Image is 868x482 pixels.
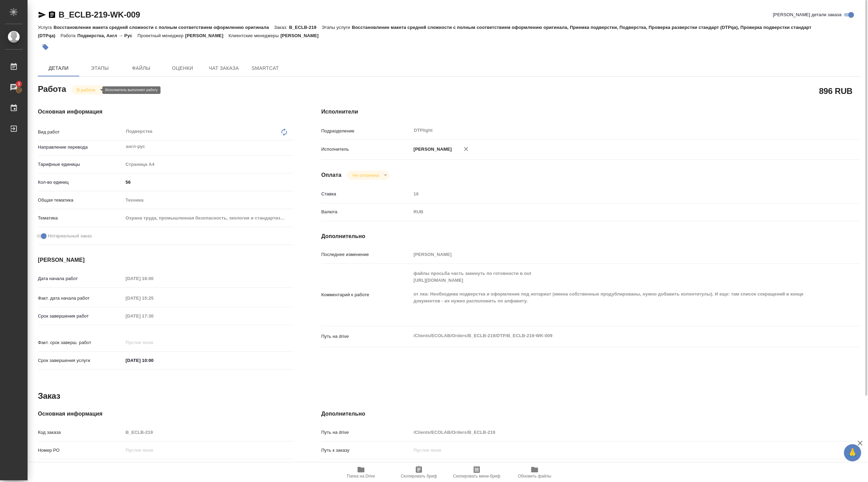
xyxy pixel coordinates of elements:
button: Обновить файлы [506,463,564,482]
p: Тематика [38,215,123,222]
button: Скопировать ссылку для ЯМессенджера [38,11,46,19]
h2: Работа [38,82,66,95]
div: Страница А4 [123,159,294,170]
p: Восстановление макета средней сложности с полным соответствием оформлению оригинала [53,25,274,30]
p: Срок завершения работ [38,313,123,320]
p: Исполнитель [321,146,411,153]
div: RUB [411,206,816,218]
span: Обновить файлы [518,474,551,479]
button: Папка на Drive [332,463,390,482]
input: Пустое поле [123,445,294,455]
input: Пустое поле [123,427,294,437]
input: Пустое поле [411,427,816,437]
p: B_ECLB-219 [289,25,321,30]
p: Валюта [321,208,411,215]
p: Путь к заказу [321,447,411,454]
h4: Оплата [321,171,342,179]
button: Скопировать ссылку [48,11,56,19]
span: Оценки [166,64,199,73]
p: Комментарий к работе [321,291,411,298]
p: Работа [61,33,77,38]
span: 3 [13,81,24,87]
h4: Основная информация [38,108,294,116]
span: Скопировать мини-бриф [453,474,500,479]
input: Пустое поле [411,445,816,455]
span: Чат заказа [207,64,240,73]
div: В работе [71,85,106,95]
p: [PERSON_NAME] [280,33,324,38]
p: Путь на drive [321,429,411,436]
h4: Основная информация [38,410,294,418]
h4: Дополнительно [321,410,860,418]
input: Пустое поле [123,293,184,303]
div: В работе [347,171,389,180]
span: Папка на Drive [347,474,375,479]
a: 3 [2,79,26,96]
button: Удалить исполнителя [458,141,474,157]
div: Техника [123,194,294,206]
textarea: файлы просьба часть закинуть по готовности в out [URL][DOMAIN_NAME] от лка: Необходима подверстка... [411,268,816,321]
p: Общая тематика [38,197,123,204]
h4: Дополнительно [321,232,860,240]
span: Нотариальный заказ [48,233,92,239]
span: Файлы [125,64,158,73]
button: Скопировать мини-бриф [448,463,506,482]
span: 🙏 [847,446,858,460]
span: [PERSON_NAME] детали заказа [773,11,841,18]
p: Код заказа [38,429,123,436]
div: Охрана труда, промышленная безопасность, экология и стандартизация [123,212,294,224]
h4: Исполнители [321,108,860,116]
button: Добавить тэг [38,40,53,55]
button: В работе [75,87,97,93]
input: Пустое поле [411,189,816,199]
input: ✎ Введи что-нибудь [123,177,294,187]
p: Заказ: [274,25,289,30]
span: SmartCat [249,64,282,73]
h4: [PERSON_NAME] [38,256,294,264]
p: Факт. дата начала работ [38,295,123,302]
input: ✎ Введи что-нибудь [123,355,184,365]
p: Подразделение [321,128,411,135]
input: Пустое поле [123,311,184,321]
span: Этапы [83,64,116,73]
span: Скопировать бриф [401,474,437,479]
textarea: /Clients/ECOLAB/Orders/B_ECLB-219/DTP/B_ECLB-219-WK-009 [411,330,816,342]
p: Направление перевода [38,144,123,151]
p: Последнее изменение [321,251,411,258]
p: Дата начала работ [38,275,123,282]
input: Пустое поле [411,249,816,259]
p: Ставка [321,191,411,197]
p: Клиентские менеджеры [228,33,280,38]
p: Проектный менеджер [137,33,185,38]
h2: 896 RUB [819,85,852,97]
p: Вид работ [38,129,123,136]
p: Номер РО [38,447,123,454]
span: Детали [42,64,75,73]
p: Услуга [38,25,53,30]
p: [PERSON_NAME] [185,33,229,38]
input: Пустое поле [123,338,184,347]
p: Факт. срок заверш. работ [38,339,123,346]
p: Восстановление макета средней сложности с полным соответствием оформлению оригинала, Приемка подв... [38,25,812,38]
h2: Заказ [38,390,60,401]
p: Срок завершения услуги [38,357,123,364]
p: Кол-во единиц [38,179,123,186]
a: B_ECLB-219-WK-009 [59,10,140,19]
p: Подверстка, Англ → Рус [77,33,137,38]
p: Тарифные единицы [38,161,123,168]
button: Скопировать бриф [390,463,448,482]
p: Этапы услуги [322,25,352,30]
button: Не оплачена [350,172,381,178]
p: [PERSON_NAME] [411,146,452,153]
p: Путь на drive [321,333,411,340]
button: 🙏 [844,444,861,461]
input: Пустое поле [123,274,184,283]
